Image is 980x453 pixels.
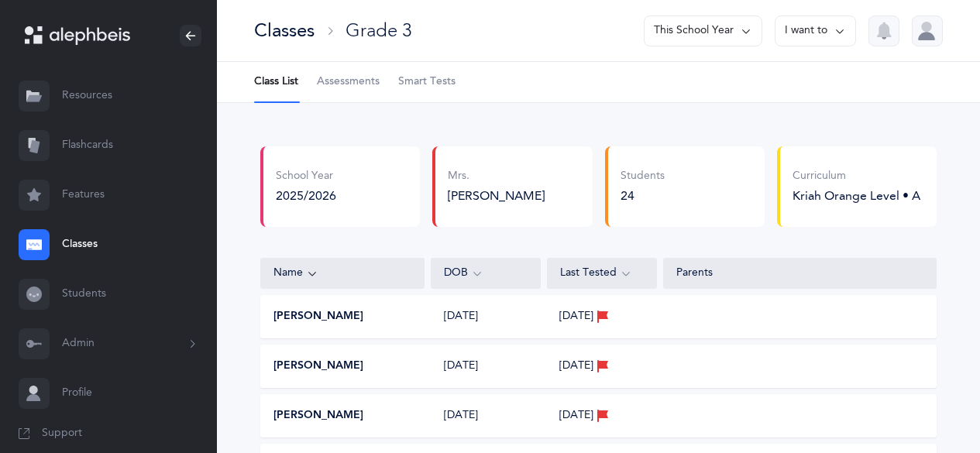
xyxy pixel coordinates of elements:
[276,169,336,184] div: School Year
[448,187,579,204] div: [PERSON_NAME]
[775,15,856,46] button: I want to
[432,309,542,324] div: [DATE]
[273,265,411,282] div: Name
[448,169,579,184] div: Mrs.
[273,359,363,374] button: [PERSON_NAME]
[432,359,542,374] div: [DATE]
[793,169,920,184] div: Curriculum
[676,266,923,281] div: Parents
[276,187,336,204] div: 2025/2026
[559,359,593,374] span: [DATE]
[254,18,315,43] div: Classes
[621,187,665,204] div: 24
[444,265,528,282] div: DOB
[273,309,363,324] button: [PERSON_NAME]
[644,15,762,46] button: This School Year
[42,426,82,441] span: Support
[559,408,593,424] span: [DATE]
[273,408,363,424] button: [PERSON_NAME]
[346,18,411,43] div: Grade 3
[398,74,456,90] span: Smart Tests
[432,408,542,424] div: [DATE]
[560,265,644,282] div: Last Tested
[793,187,920,204] div: Kriah Orange Level • A
[317,74,380,90] span: Assessments
[621,169,665,184] div: Students
[559,309,593,324] span: [DATE]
